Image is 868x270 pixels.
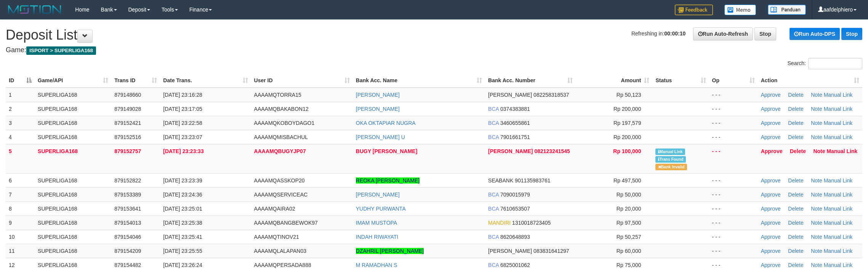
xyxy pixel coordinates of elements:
[488,192,499,198] span: BCA
[6,27,862,43] h1: Deposit List
[824,120,853,126] a: Manual Link
[664,30,685,37] strong: 00:00:10
[788,134,803,140] a: Delete
[35,201,111,216] td: SUPERLIGA168
[485,73,576,88] th: Bank Acc. Number: activate to sort column ascending
[824,192,853,198] a: Manual Link
[35,144,111,173] td: SUPERLIGA168
[652,73,709,88] th: Status: activate to sort column ascending
[163,134,202,140] span: [DATE] 23:23:07
[788,177,803,184] a: Delete
[114,262,141,268] span: 879154482
[163,206,202,212] span: [DATE] 23:25:01
[6,116,35,130] td: 3
[709,244,758,258] td: - - -
[356,248,424,254] a: DZAHRIL [PERSON_NAME]
[353,73,485,88] th: Bank Acc. Name: activate to sort column ascending
[35,130,111,144] td: SUPERLIGA168
[613,134,641,140] span: Rp 200,000
[613,177,641,184] span: Rp 497,500
[35,173,111,187] td: SUPERLIGA168
[114,192,141,198] span: 879153389
[356,177,420,184] a: REOKA [PERSON_NAME]
[709,102,758,116] td: - - -
[356,192,400,198] a: [PERSON_NAME]
[163,220,202,226] span: [DATE] 23:25:38
[114,134,141,140] span: 879152516
[709,187,758,201] td: - - -
[500,206,530,212] span: Copy 7610653507 to clipboard
[617,206,641,212] span: Rp 20,000
[824,177,853,184] a: Manual Link
[111,73,160,88] th: Trans ID: activate to sort column ascending
[6,230,35,244] td: 10
[356,148,418,154] a: BUGY [PERSON_NAME]
[811,106,822,112] a: Note
[160,73,251,88] th: Date Trans.: activate to sort column ascending
[788,262,803,268] a: Delete
[813,148,825,154] a: Note
[790,28,840,40] a: Run Auto-DPS
[811,248,822,254] a: Note
[356,92,400,98] a: [PERSON_NAME]
[655,149,685,155] span: Manually Linked
[617,234,641,240] span: Rp 50,257
[500,120,530,126] span: Copy 3460655861 to clipboard
[163,262,202,268] span: [DATE] 23:26:24
[617,248,641,254] span: Rp 60,000
[500,106,530,112] span: Copy 0374383881 to clipboard
[163,234,202,240] span: [DATE] 23:25:41
[254,134,308,140] span: AAAAMQMISBACHUL
[35,102,111,116] td: SUPERLIGA168
[26,46,96,55] span: ISPORT > SUPERLIGA168
[488,148,533,154] span: [PERSON_NAME]
[617,92,641,98] span: Rp 50,123
[826,148,857,154] a: Manual Link
[254,248,306,254] span: AAAAMQLALAPAN03
[613,148,641,154] span: Rp 100,000
[163,120,202,126] span: [DATE] 23:22:58
[758,73,862,88] th: Action: activate to sort column ascending
[811,92,822,98] a: Note
[761,234,781,240] a: Approve
[6,73,35,88] th: ID: activate to sort column descending
[356,120,416,126] a: OKA OKTAPIAR NUGRA
[761,134,781,140] a: Approve
[613,106,641,112] span: Rp 200,000
[617,262,641,268] span: Rp 75,000
[617,192,641,198] span: Rp 50,000
[811,192,822,198] a: Note
[251,73,353,88] th: User ID: activate to sort column ascending
[824,92,853,98] a: Manual Link
[114,106,141,112] span: 879149028
[761,248,781,254] a: Approve
[761,192,781,198] a: Approve
[500,192,530,198] span: Copy 7090015979 to clipboard
[35,88,111,102] td: SUPERLIGA168
[6,201,35,216] td: 8
[613,120,641,126] span: Rp 197,579
[824,106,853,112] a: Manual Link
[35,187,111,201] td: SUPERLIGA168
[788,192,803,198] a: Delete
[761,177,781,184] a: Approve
[6,173,35,187] td: 6
[811,134,822,140] a: Note
[254,148,306,154] span: AAAAMQBUGYJP07
[788,206,803,212] a: Delete
[811,262,822,268] a: Note
[788,92,803,98] a: Delete
[254,220,318,226] span: AAAAMQBANGBEWOK97
[811,120,822,126] a: Note
[709,173,758,187] td: - - -
[824,206,853,212] a: Manual Link
[788,58,862,69] label: Search:
[533,92,569,98] span: Copy 082258318537 to clipboard
[512,220,551,226] span: Copy 1310018723405 to clipboard
[114,120,141,126] span: 879152421
[808,58,862,69] input: Search:
[709,116,758,130] td: - - -
[6,130,35,144] td: 4
[761,92,781,98] a: Approve
[761,120,781,126] a: Approve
